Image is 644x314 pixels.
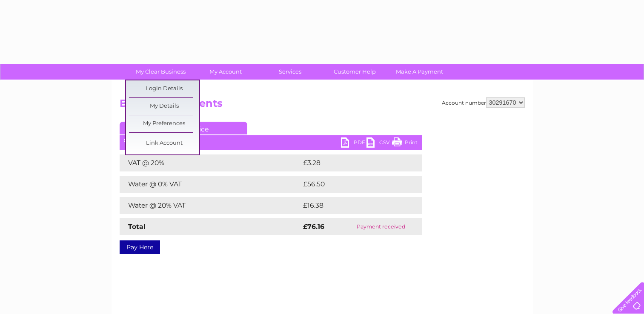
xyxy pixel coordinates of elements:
[129,135,199,152] a: Link Account
[129,115,199,132] a: My Preferences
[120,240,160,254] a: Pay Here
[129,98,199,115] a: My Details
[301,176,405,193] td: £56.50
[120,154,301,171] td: VAT @ 20%
[320,64,390,80] a: Customer Help
[366,137,392,150] a: CSV
[340,218,421,235] td: Payment received
[442,97,525,108] div: Account number
[120,97,525,114] h2: Bills and Payments
[341,137,366,150] a: PDF
[301,197,404,214] td: £16.38
[301,154,402,171] td: £3.28
[303,223,324,231] strong: £76.16
[384,64,455,80] a: Make A Payment
[190,64,260,80] a: My Account
[124,137,168,143] b: Statement Date:
[255,64,325,80] a: Services
[120,122,247,134] a: Current Invoice
[120,197,301,214] td: Water @ 20% VAT
[128,223,146,231] strong: Total
[129,80,199,97] a: Login Details
[120,176,301,193] td: Water @ 0% VAT
[120,137,422,143] div: [DATE]
[126,64,196,80] a: My Clear Business
[392,137,418,150] a: Print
